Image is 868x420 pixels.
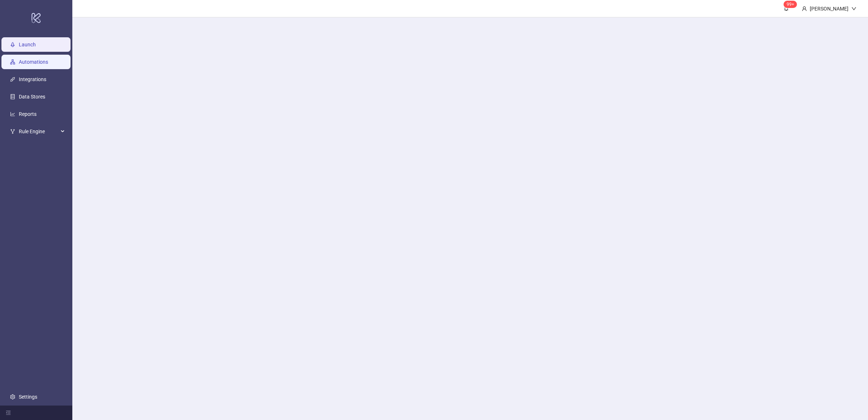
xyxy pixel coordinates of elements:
div: [PERSON_NAME] [807,5,851,13]
sup: 1774 [784,1,797,8]
span: user [802,6,807,11]
a: Reports [19,111,37,117]
a: Settings [19,394,37,400]
a: Data Stores [19,94,45,100]
span: Rule Engine [19,124,59,139]
span: bell [784,6,789,11]
span: fork [10,129,15,134]
span: menu-fold [6,410,11,415]
a: Launch [19,42,36,47]
a: Integrations [19,76,46,82]
a: Automations [19,59,48,65]
span: down [851,6,856,11]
